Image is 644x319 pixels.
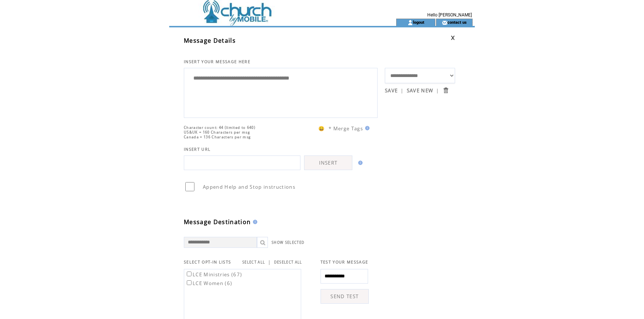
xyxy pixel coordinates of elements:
span: Message Details [184,36,236,45]
a: logout [413,20,424,24]
span: Hello [PERSON_NAME] [427,12,472,18]
label: LCE Ministries (67) [185,271,242,278]
input: Submit [442,87,449,94]
a: SHOW SELECTED [272,240,304,245]
span: Canada = 136 Characters per msg [184,135,251,139]
a: SAVE [385,87,398,94]
span: INSERT URL [184,147,211,152]
span: Message Destination [184,218,251,226]
span: | [401,87,404,94]
a: SAVE NEW [407,87,433,94]
span: Character count: 44 (limited to 640) [184,125,255,130]
img: help.gif [363,126,370,130]
input: LCE Ministries (67) [187,272,192,276]
a: DESELECT ALL [274,260,302,265]
span: * Merge Tags [329,125,363,132]
a: SELECT ALL [242,260,265,265]
span: Append Help and Stop instructions [203,184,295,190]
img: help.gif [356,161,363,165]
img: contact_us_icon.gif [442,20,447,26]
label: LCE Women (6) [185,280,232,287]
span: INSERT YOUR MESSAGE HERE [184,59,250,64]
img: help.gif [251,220,257,224]
span: US&UK = 160 Characters per msg [184,130,250,135]
span: | [436,87,439,94]
span: | [268,259,271,265]
img: account_icon.gif [408,20,413,26]
span: TEST YOUR MESSAGE [321,260,368,265]
span: SELECT OPT-IN LISTS [184,260,231,265]
span: 😀 [318,125,325,132]
a: contact us [447,20,467,24]
a: SEND TEST [321,289,369,304]
a: INSERT [304,155,352,170]
input: LCE Women (6) [187,280,192,285]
